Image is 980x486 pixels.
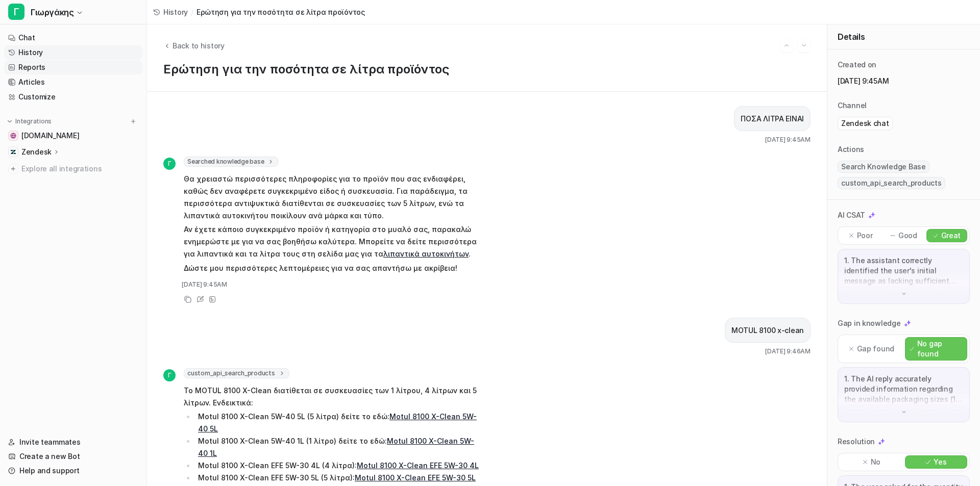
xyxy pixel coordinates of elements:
li: Motul 8100 X-Clean 5W-40 5L (5 λίτρα) δείτε το εδώ: [195,411,482,435]
li: Motul 8100 X-Clean EFE 5W-30 5L (5 λίτρα): [195,472,482,484]
p: MOTUL 8100 x-clean [731,324,804,337]
button: Go to next session [797,39,811,52]
button: Go to previous session [780,39,793,52]
button: Back to history [163,40,225,51]
p: No [871,457,880,467]
img: expand menu [6,118,13,125]
li: Motul 8100 X-Clean 5W-40 1L (1 λίτρο) δείτε το εδώ: [195,435,482,459]
img: menu_add.svg [130,118,137,125]
span: Γιωργάκης [31,5,73,19]
span: [DATE] 9:45AM [765,135,811,144]
a: Create a new Bot [4,449,142,464]
span: Ερώτηση για την ποσότητα σε λίτρα προϊόντος [197,7,365,17]
span: / [191,7,193,17]
span: [DOMAIN_NAME] [21,131,79,141]
a: Reports [4,60,142,74]
img: explore all integrations [8,164,18,174]
p: [DATE] 9:45AM [838,76,970,86]
a: History [4,45,142,60]
p: Channel [838,100,867,111]
span: Γ [8,4,24,20]
img: down-arrow [900,408,908,416]
p: Gap in knowledge [838,318,901,328]
a: oil-stores.gr[DOMAIN_NAME] [4,129,142,143]
span: History [163,7,188,17]
p: Great [941,231,961,241]
h1: Ερώτηση για την ποσότητα σε λίτρα προϊόντος [163,62,811,77]
p: No gap found [917,339,963,359]
button: Integrations [4,116,55,126]
a: Help and support [4,464,142,478]
p: 1. The AI reply accurately provided information regarding the available packaging sizes (1L, 4L, ... [844,374,963,404]
span: Back to history [173,40,225,51]
img: Next session [800,41,807,50]
span: custom_api_search_products [838,177,945,189]
p: Resolution [838,437,875,447]
p: Yes [934,457,946,467]
p: Integrations [15,117,52,125]
a: λιπαντικά αυτοκινήτων [383,249,469,258]
span: [DATE] 9:45AM [182,280,227,289]
a: Customize [4,90,142,104]
p: Good [898,231,917,241]
p: Actions [838,144,864,155]
span: Searched knowledge base [184,157,278,167]
img: oil-stores.gr [10,133,16,139]
img: Previous session [783,41,790,50]
span: Γ [163,369,176,381]
p: Poor [857,231,873,241]
a: Articles [4,75,142,89]
span: Search Knowledge Base [838,161,929,173]
p: 1. The assistant correctly identified the user's initial message as lacking sufficient detail and... [844,255,963,286]
a: Motul 8100 X-Clean EFE 5W-30 4L [357,461,479,470]
a: Motul 8100 X-Clean EFE 5W-30 5L [355,473,476,482]
img: Zendesk [10,149,16,155]
a: Explore all integrations [4,162,142,176]
span: [DATE] 9:46AM [765,347,811,356]
img: down-arrow [900,290,908,297]
p: Zendesk [21,147,52,157]
span: Γ [163,158,176,170]
div: Details [827,24,980,49]
p: ΠΟΣΑ ΛΙΤΡΑ ΕΙΝΑΙ [741,113,804,125]
p: Created on [838,60,876,70]
a: Chat [4,31,142,45]
p: Δώστε μου περισσότερες λεπτομέρειες για να σας απαντήσω με ακρίβεια! [184,262,482,274]
span: Explore all integrations [21,161,138,177]
span: custom_api_search_products [184,368,289,378]
p: Θα χρειαστώ περισσότερες πληροφορίες για το προϊόν που σας ενδιαφέρει, καθώς δεν αναφέρετε συγκεκ... [184,173,482,222]
p: AI CSAT [838,210,865,220]
a: Invite teammates [4,435,142,449]
p: Το MOTUL 8100 X-Clean διατίθεται σε συσκευασίες των 1 λίτρου, 4 λίτρων και 5 λίτρων. Ενδεικτικά: [184,385,482,409]
li: Motul 8100 X-Clean EFE 5W-30 4L (4 λίτρα): [195,459,482,472]
a: History [153,7,188,17]
p: Gap found [857,344,894,354]
p: Zendesk chat [841,118,889,129]
p: Αν έχετε κάποιο συγκεκριμένο προϊόν ή κατηγορία στο μυαλό σας, παρακαλώ ενημερώστε με για να σας ... [184,223,482,260]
